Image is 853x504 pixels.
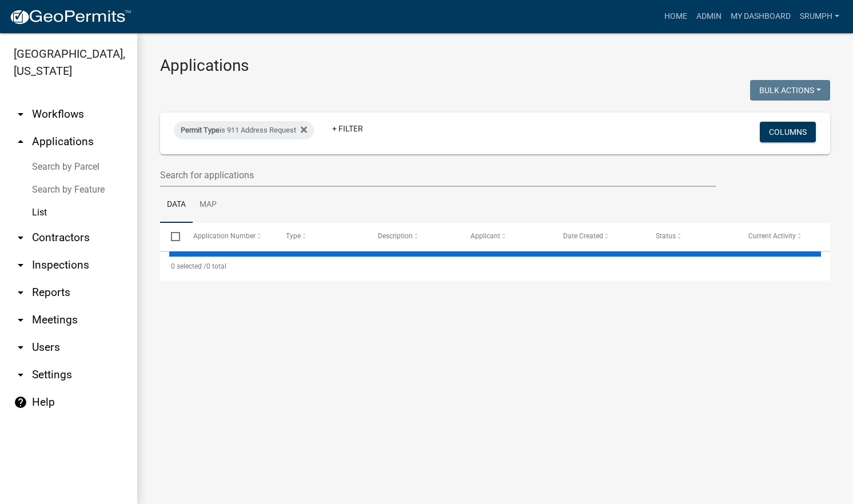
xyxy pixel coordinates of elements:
datatable-header-cell: Current Activity [738,223,830,250]
datatable-header-cell: Type [274,223,367,250]
i: arrow_drop_down [14,231,27,245]
datatable-header-cell: Application Number [182,223,274,250]
input: Search for applications [160,163,716,187]
span: Date Created [563,232,603,240]
div: 0 total [160,252,830,281]
span: Type [286,232,301,240]
a: + Filter [323,118,372,139]
i: arrow_drop_down [14,313,27,327]
span: Permit Type [181,126,220,134]
i: arrow_drop_down [14,341,27,354]
datatable-header-cell: Date Created [552,223,645,250]
datatable-header-cell: Select [160,223,182,250]
span: Application Number [193,232,256,240]
datatable-header-cell: Description [367,223,460,250]
button: Columns [760,122,816,142]
i: help [14,395,27,409]
span: Applicant [471,232,500,240]
button: Bulk Actions [750,80,830,101]
i: arrow_drop_down [14,258,27,272]
a: Home [660,6,692,27]
span: 0 selected / [171,262,206,270]
i: arrow_drop_down [14,286,27,299]
a: srumph [795,6,844,27]
span: Description [378,232,413,240]
i: arrow_drop_up [14,135,27,149]
a: My Dashboard [726,6,795,27]
a: Map [193,187,224,223]
div: is 911 Address Request [174,121,314,139]
datatable-header-cell: Applicant [460,223,552,250]
a: Admin [692,6,726,27]
a: Data [160,187,193,223]
span: Status [656,232,676,240]
datatable-header-cell: Status [645,223,738,250]
i: arrow_drop_down [14,368,27,382]
span: Current Activity [748,232,796,240]
i: arrow_drop_down [14,107,27,121]
h3: Applications [160,56,830,75]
